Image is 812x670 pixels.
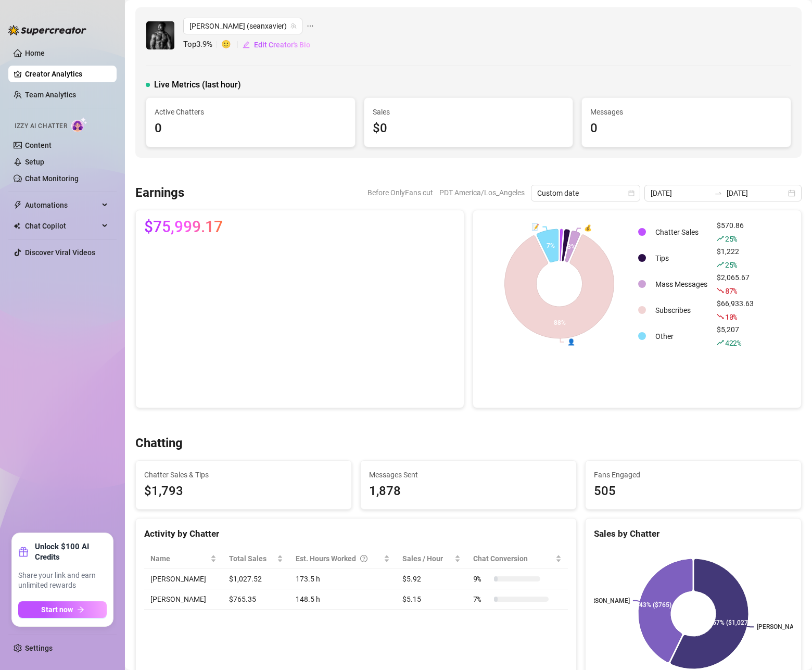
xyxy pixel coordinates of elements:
[717,261,724,268] span: rise
[725,286,737,296] span: 87 %
[242,36,311,53] button: Edit Creator's Bio
[289,589,396,610] td: 148.5 h
[651,220,712,245] td: Chatter Sales
[296,553,382,564] div: Est. Hours Worked
[714,189,722,197] span: swap-right
[71,117,87,132] img: AI Chatter
[289,569,396,589] td: 173.5 h
[254,41,310,49] span: Edit Creator's Bio
[144,527,568,541] div: Activity by Chatter
[717,313,724,320] span: fall
[582,597,630,604] text: [PERSON_NAME]
[144,569,223,589] td: [PERSON_NAME]
[594,527,793,541] div: Sales by Chatter
[223,569,290,589] td: $1,027.52
[717,339,724,346] span: rise
[717,272,754,297] div: $2,065.67
[717,235,724,242] span: rise
[651,246,712,271] td: Tips
[25,66,108,82] a: Creator Analytics
[223,589,290,610] td: $765.35
[396,549,467,569] th: Sales / Hour
[725,312,737,322] span: 10 %
[396,589,467,610] td: $5.15
[473,593,490,605] span: 7 %
[14,201,22,209] span: thunderbolt
[373,119,565,138] div: $0
[369,469,568,481] span: Messages Sent
[360,553,367,564] span: question-circle
[717,220,754,245] div: $570.86
[567,338,575,346] text: 👤
[25,197,99,213] span: Automations
[628,190,635,196] span: calendar
[651,272,712,297] td: Mass Messages
[14,222,20,230] img: Chat Copilot
[229,553,275,564] span: Total Sales
[144,219,223,235] span: $75,999.17
[18,571,107,591] span: Share your link and earn unlimited rewards
[25,218,99,234] span: Chat Copilot
[727,187,786,199] input: End date
[144,589,223,610] td: [PERSON_NAME]
[35,541,107,562] strong: Unlock $100 AI Credits
[144,549,223,569] th: Name
[144,482,343,501] span: $1,793
[41,605,73,614] span: Start now
[717,287,724,294] span: fall
[717,324,754,349] div: $5,207
[25,91,76,99] a: Team Analytics
[537,185,634,201] span: Custom date
[651,324,712,349] td: Other
[717,246,754,271] div: $1,222
[467,549,568,569] th: Chat Conversion
[155,106,347,118] span: Active Chatters
[439,185,525,200] span: PDT America/Los_Angeles
[25,49,45,57] a: Home
[725,338,741,348] span: 422 %
[155,119,347,138] div: 0
[135,185,184,201] h3: Earnings
[15,121,67,131] span: Izzy AI Chatter
[183,39,221,51] span: Top 3.9 %
[25,644,53,652] a: Settings
[531,223,539,231] text: 📝
[367,185,433,200] span: Before OnlyFans cut
[8,25,86,35] img: logo-BBDzfeDw.svg
[369,482,568,501] div: 1,878
[221,39,242,51] span: 🙂
[144,469,343,481] span: Chatter Sales & Tips
[725,260,737,270] span: 25 %
[594,482,793,501] div: 505
[18,547,29,557] span: gift
[402,553,452,564] span: Sales / Hour
[25,248,95,257] a: Discover Viral Videos
[25,158,44,166] a: Setup
[223,549,290,569] th: Total Sales
[146,21,174,49] img: Sean
[757,623,805,630] text: [PERSON_NAME]
[135,435,183,452] h3: Chatting
[154,79,241,91] span: Live Metrics (last hour)
[714,189,722,197] span: to
[473,553,553,564] span: Chat Conversion
[189,18,296,34] span: Sean (seanxavier)
[777,635,802,660] iframe: Intercom live chat
[594,469,793,481] span: Fans Engaged
[25,141,52,149] a: Content
[290,23,297,29] span: team
[396,569,467,589] td: $5.92
[651,298,712,323] td: Subscribes
[150,553,208,564] span: Name
[77,606,84,613] span: arrow-right
[651,187,710,199] input: Start date
[373,106,565,118] span: Sales
[307,18,314,34] span: ellipsis
[473,573,490,585] span: 9 %
[243,41,250,48] span: edit
[25,174,79,183] a: Chat Monitoring
[18,601,107,618] button: Start nowarrow-right
[590,119,782,138] div: 0
[584,224,592,232] text: 💰
[725,234,737,244] span: 25 %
